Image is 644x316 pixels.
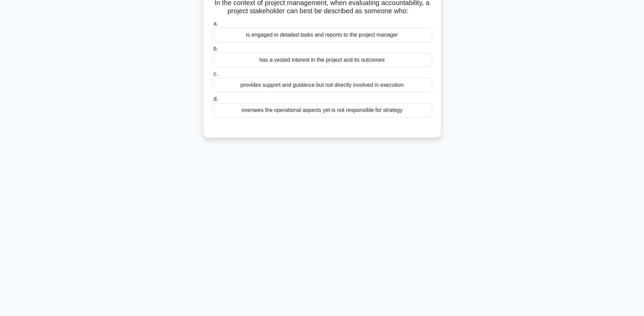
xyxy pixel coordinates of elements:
[214,96,218,102] span: d.
[214,21,218,26] span: a.
[212,103,432,117] div: oversees the operational aspects yet is not responsible for strategy
[214,46,218,52] span: b.
[212,78,432,92] div: provides support and guidance but not directly involved in execution
[212,28,432,42] div: is engaged in detailed tasks and reports to the project manager
[212,53,432,67] div: has a vested interest in the project and its outcomes
[214,71,218,77] span: c.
